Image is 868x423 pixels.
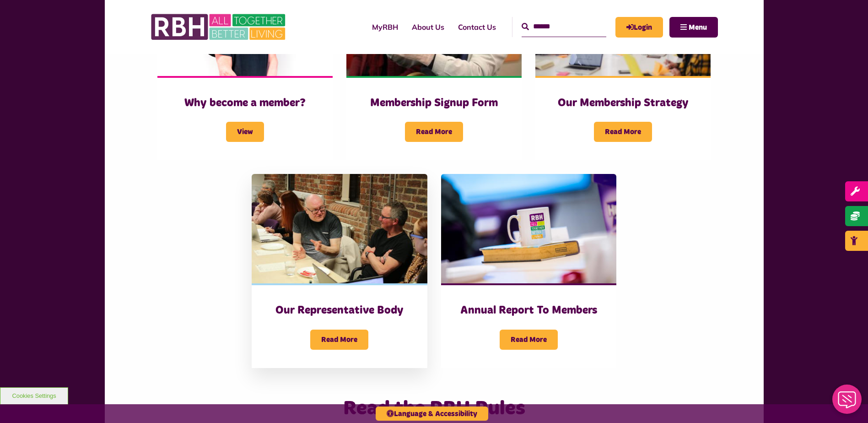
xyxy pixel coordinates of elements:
span: Read More [594,122,652,142]
button: Navigation [669,17,718,38]
a: MyRBH [615,17,663,38]
button: Language & Accessibility [376,407,488,421]
span: Read More [500,330,558,350]
span: Menu [689,24,707,31]
input: Search [522,17,606,37]
a: Contact Us [451,15,503,39]
h3: Our Membership Strategy [554,96,692,110]
h3: Annual Report To Members [459,304,598,318]
span: View [226,122,264,142]
h3: Our Representative Body [270,304,409,318]
img: RBH logo mug [441,174,616,284]
img: Rep Body [252,174,427,284]
h3: Read the RBH Rules [245,396,623,422]
iframe: Netcall Web Assistant for live chat [827,382,868,423]
a: MyRBH [365,15,405,39]
a: About Us [405,15,451,39]
h3: Membership Signup Form [365,96,503,110]
span: Read More [405,122,463,142]
a: Our Representative Body Read More [252,174,427,368]
span: Read More [310,330,368,350]
h3: Why become a member? [176,96,314,110]
img: RBH [151,9,288,45]
a: Annual Report To Members Read More [441,174,616,368]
